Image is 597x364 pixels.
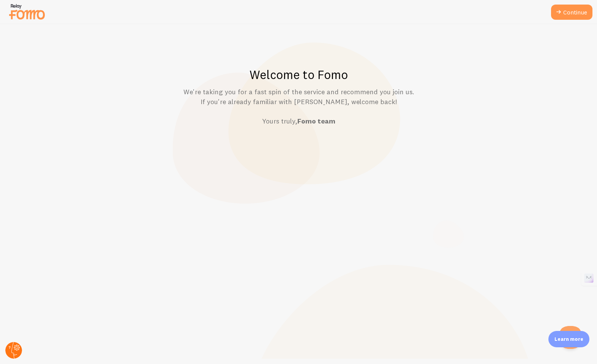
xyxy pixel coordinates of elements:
[8,2,46,21] img: fomo-relay-logo-orange.svg
[554,336,583,343] p: Learn more
[548,331,589,347] div: Learn more
[19,87,579,126] p: We're taking you for a fast spin of the service and recommend you join us. If you're already fami...
[297,117,335,125] strong: Fomo team
[19,150,19,150] img: capterra_tracker.gif
[19,67,579,82] h1: Welcome to Fomo
[559,326,582,349] iframe: Help Scout Beacon - Open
